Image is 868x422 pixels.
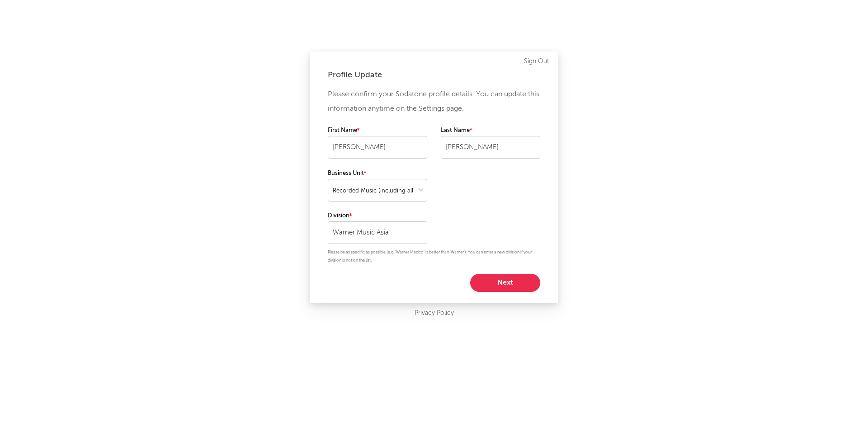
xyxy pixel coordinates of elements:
[328,168,427,179] label: Business Unit
[328,136,427,159] input: Your first name
[328,125,427,136] label: First Name
[328,249,540,265] p: Please be as specific as possible (e.g. 'Warner Mexico' is better than 'Warner'). You can enter a...
[328,87,540,116] p: Please confirm your Sodatone profile details. You can update this information anytime on the Sett...
[524,56,549,67] a: Sign Out
[415,308,454,319] a: Privacy Policy
[441,136,540,159] input: Your last name
[470,274,540,292] button: Next
[328,221,427,244] input: Your division
[441,125,540,136] label: Last Name
[328,70,540,80] div: Profile Update
[328,211,427,221] label: Division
